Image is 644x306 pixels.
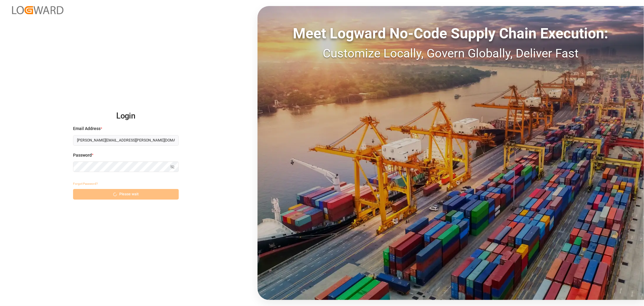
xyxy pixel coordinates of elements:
div: Customize Locally, Govern Globally, Deliver Fast [258,44,644,63]
div: Meet Logward No-Code Supply Chain Execution: [258,23,644,44]
img: Logward_new_orange.png [12,6,63,14]
h2: Login [73,106,179,126]
span: Email Address [73,125,101,132]
input: Enter your email [73,135,179,146]
span: Password [73,152,92,158]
